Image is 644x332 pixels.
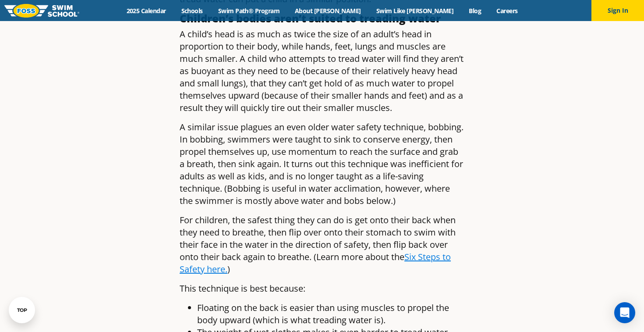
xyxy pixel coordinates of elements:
a: Six Steps to Safety here. [180,251,451,275]
p: A child’s head is as much as twice the size of an adult’s head in proportion to their body, while... [180,28,464,114]
img: FOSS Swim School Logo [4,4,79,18]
p: This technique is best because: [180,282,464,295]
u: ) [180,251,451,275]
a: 2025 Calendar [119,7,173,15]
li: Floating on the back is easier than using muscles to propel the body upward (which is what treadi... [197,302,464,326]
div: TOP [17,307,27,313]
a: Swim Path® Program [210,7,287,15]
p: A similar issue plagues an even older water safety technique, bobbing. In bobbing, swimmers were ... [180,121,464,207]
a: Careers [489,7,525,15]
p: For children, the safest thing they can do is get onto their back when they need to breathe, then... [180,214,464,275]
a: Blog [461,7,489,15]
a: About [PERSON_NAME] [287,7,369,15]
a: Swim Like [PERSON_NAME] [368,7,461,15]
a: Schools [173,7,210,15]
div: Open Intercom Messenger [614,302,635,323]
